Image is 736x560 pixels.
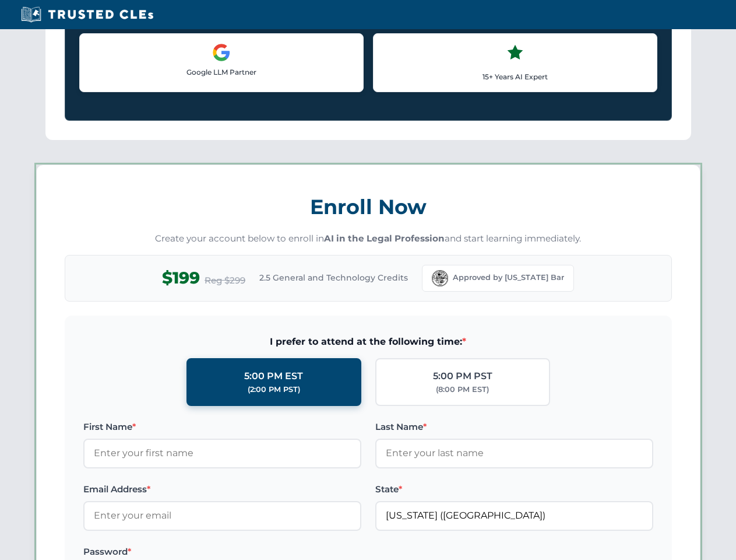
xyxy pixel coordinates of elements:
label: Password [83,545,361,559]
img: Florida Bar [432,270,448,286]
div: 5:00 PM EST [244,369,303,384]
span: Approved by [US_STATE] Bar [453,272,564,283]
span: Reg $299 [205,274,245,288]
p: Create your account below to enroll in and start learning immediately. [65,232,672,246]
div: (8:00 PM EST) [436,384,489,395]
span: I prefer to attend at the following time: [83,334,653,349]
label: State [375,482,653,496]
p: 15+ Years AI Expert [383,71,647,82]
div: 5:00 PM PST [433,369,492,384]
input: Enter your last name [375,439,653,468]
p: Google LLM Partner [89,66,354,78]
img: Trusted CLEs [17,6,157,23]
input: Florida (FL) [375,501,653,530]
input: Enter your email [83,501,361,530]
img: Google [212,43,231,62]
label: Last Name [375,420,653,434]
label: First Name [83,420,361,434]
span: $199 [162,265,200,291]
div: (2:00 PM PST) [248,384,300,395]
label: Email Address [83,482,361,496]
span: 2.5 General and Technology Credits [259,271,408,284]
input: Enter your first name [83,439,361,468]
h3: Enroll Now [65,188,672,225]
strong: AI in the Legal Profession [324,233,445,244]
